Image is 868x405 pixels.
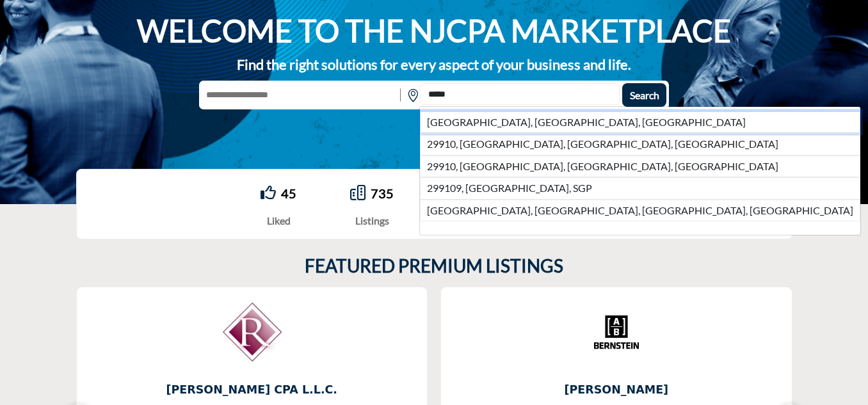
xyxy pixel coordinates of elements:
[622,83,666,107] button: Search
[305,255,563,277] h2: FEATURED PREMIUM LISTINGS
[420,111,860,133] li: [GEOGRAPHIC_DATA], [GEOGRAPHIC_DATA], [GEOGRAPHIC_DATA]
[96,381,408,398] span: [PERSON_NAME] CPA L.L.C.
[371,186,394,201] a: 735
[420,133,860,155] li: 29910, [GEOGRAPHIC_DATA], [GEOGRAPHIC_DATA], [GEOGRAPHIC_DATA]
[261,213,296,228] div: Liked
[137,11,731,51] h1: WELCOME TO THE NJCPA MARKETPLACE
[420,200,860,221] li: [GEOGRAPHIC_DATA], [GEOGRAPHIC_DATA], [GEOGRAPHIC_DATA], [GEOGRAPHIC_DATA]
[397,83,404,107] img: Rectangle%203585.svg
[261,185,276,200] i: Go to Liked
[460,381,773,398] span: [PERSON_NAME]
[630,89,659,101] span: Search
[584,300,648,364] img: Bernstein
[237,56,631,73] strong: Find the right solutions for every aspect of your business and life.
[220,300,284,364] img: Rivero CPA L.L.C.
[281,186,296,201] a: 45
[420,177,860,199] li: 299109, [GEOGRAPHIC_DATA], SGP
[420,155,860,177] li: 29910, [GEOGRAPHIC_DATA], [GEOGRAPHIC_DATA], [GEOGRAPHIC_DATA]
[350,213,394,228] div: Listings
